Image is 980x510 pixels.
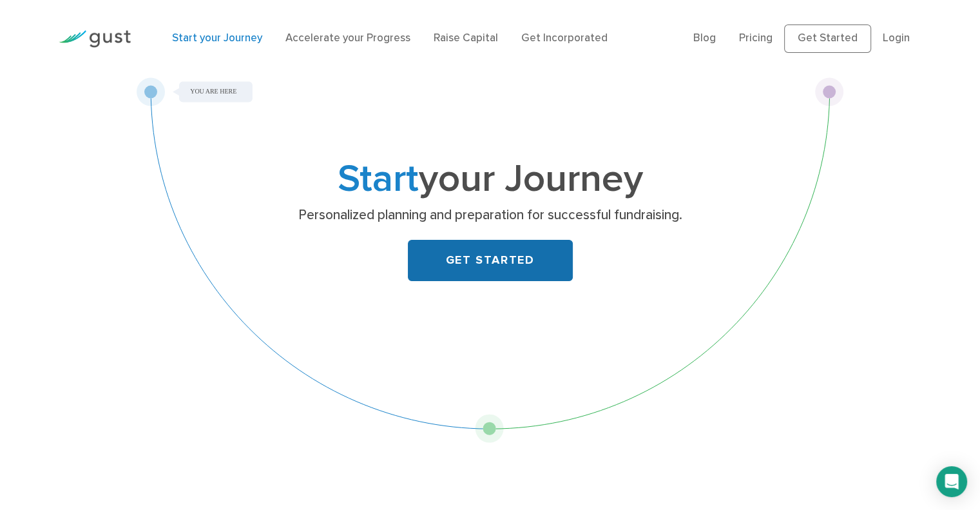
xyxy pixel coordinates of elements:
img: Gust Logo [59,30,131,48]
a: Blog [693,32,716,44]
a: Login [883,32,910,44]
h1: your Journey [236,162,745,197]
a: Get Started [784,25,871,53]
a: Raise Capital [434,32,498,44]
a: GET STARTED [408,240,573,281]
div: Open Intercom Messenger [936,466,967,497]
a: Accelerate your Progress [285,32,410,44]
span: Start [338,156,419,202]
a: Pricing [739,32,773,44]
a: Get Incorporated [521,32,608,44]
a: Start your Journey [172,32,262,44]
p: Personalized planning and preparation for successful fundraising. [240,206,740,224]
